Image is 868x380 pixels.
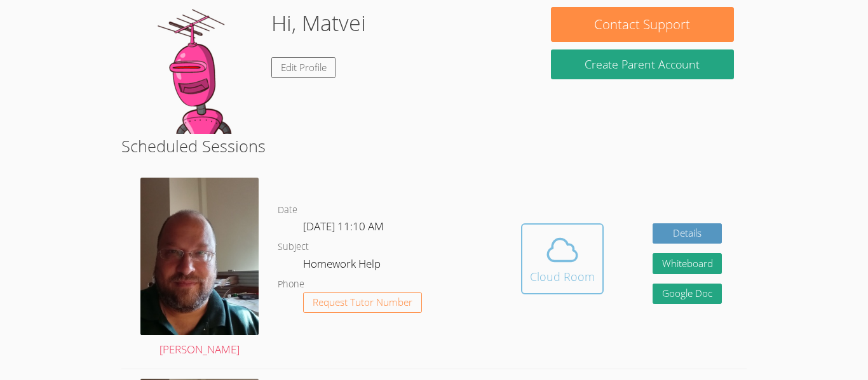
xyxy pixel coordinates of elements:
dd: Homework Help [303,255,383,277]
button: Request Tutor Number [303,292,422,313]
button: Create Parent Account [551,49,734,79]
span: Request Tutor Number [313,298,412,307]
button: Contact Support [551,7,734,42]
img: default.png [134,7,261,134]
a: Google Doc [653,284,722,305]
dt: Date [278,202,297,218]
span: [DATE] 11:10 AM [303,219,384,233]
dt: Subject [278,239,309,255]
h1: Hi, Matvei [271,7,366,39]
button: Cloud Room [521,223,604,294]
dt: Phone [278,277,304,292]
a: Details [653,223,722,244]
a: [PERSON_NAME] [140,178,259,359]
button: Whiteboard [653,253,722,274]
h2: Scheduled Sessions [121,134,747,158]
img: avatar.png [140,178,259,335]
a: Edit Profile [271,57,336,78]
div: Cloud Room [530,268,595,285]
